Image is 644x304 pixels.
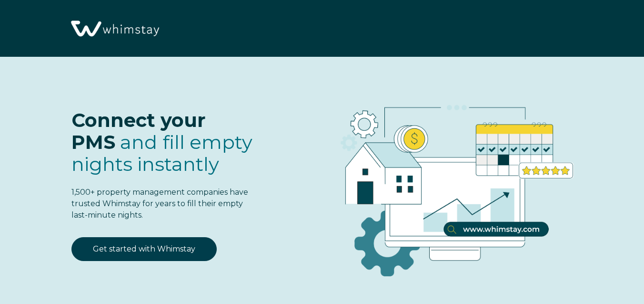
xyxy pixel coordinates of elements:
[288,76,615,291] img: RBO Ilustrations-03
[71,237,217,261] a: Get started with Whimstay
[71,130,252,176] span: fill empty nights instantly
[71,130,252,176] span: and
[71,108,206,154] span: Connect your PMS
[67,5,162,53] img: Whimstay Logo-02 1
[71,188,248,220] span: 1,500+ property management companies have trusted Whimstay for years to fill their empty last-min...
